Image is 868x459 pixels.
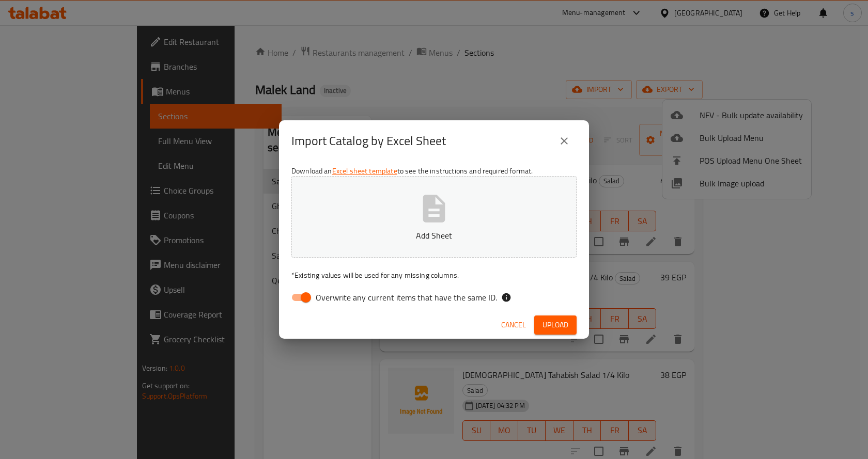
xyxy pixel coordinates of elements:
p: Existing values will be used for any missing columns. [291,270,577,280]
button: Cancel [497,315,530,335]
h2: Import Catalog by Excel Sheet [291,133,446,149]
button: close [552,129,577,153]
span: Upload [542,319,568,331]
a: Excel sheet template [332,164,397,178]
button: Upload [534,315,577,335]
div: Download an to see the instructions and required format. [279,162,589,311]
svg: If the overwrite option isn't selected, then the items that match an existing ID will be ignored ... [501,292,512,303]
span: Overwrite any current items that have the same ID. [316,291,497,304]
button: Add Sheet [291,176,577,258]
p: Add Sheet [307,229,561,242]
span: Cancel [501,319,526,331]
